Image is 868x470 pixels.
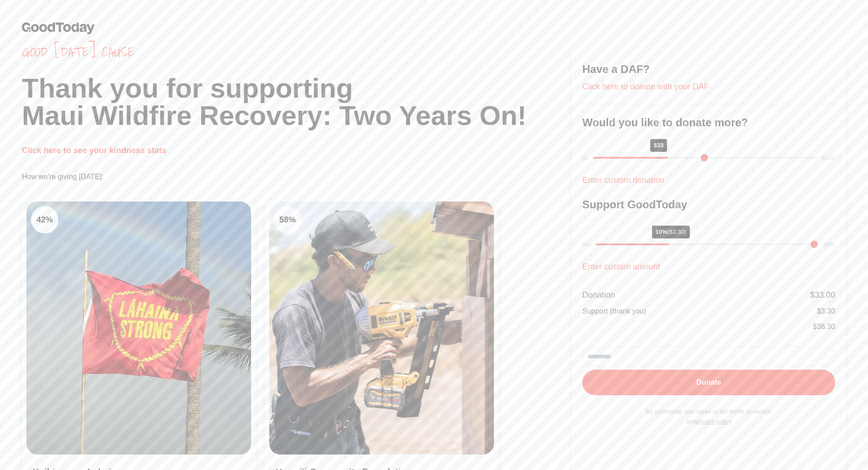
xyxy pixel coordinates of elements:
[822,154,835,163] div: $100
[817,323,835,331] span: 36.30
[269,201,494,455] img: Clean Cooking Alliance
[31,206,58,233] div: 42 %
[22,75,571,129] h1: Thank you for supporting Maui Wildfire Recovery: Two Years On!
[810,289,835,301] div: $
[582,115,835,130] h3: Would you like to donate more?
[813,321,835,332] div: $
[652,226,690,238] div: 10%
[668,228,686,235] span: ($3.30)
[817,306,835,317] div: $
[582,176,664,185] a: Enter custom donation
[22,44,571,60] span: Good [DATE] cause
[696,418,731,425] a: privacy policy
[582,240,591,249] div: 0%
[22,171,571,182] p: How we're giving [DATE]:
[582,62,835,77] h3: Have a DAF?
[650,139,668,152] div: $33
[582,407,835,427] p: By continuing, you agree to our terms of service and
[26,201,251,455] img: Clean Air Task Force
[582,370,835,395] button: Donate
[22,146,166,155] a: Click here to see your kindness stats
[815,290,835,300] span: 33.00
[582,306,647,317] div: Support (thank you)
[22,22,95,34] img: GoodToday
[582,82,709,91] a: Click here to donate with your DAF
[582,289,615,301] div: Donation
[821,307,835,315] span: 3.30
[582,197,835,212] h3: Support GoodToday
[582,262,660,271] a: Enter custom amount
[274,206,301,233] div: 58 %
[823,240,835,249] div: 30%
[582,154,589,163] div: $1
